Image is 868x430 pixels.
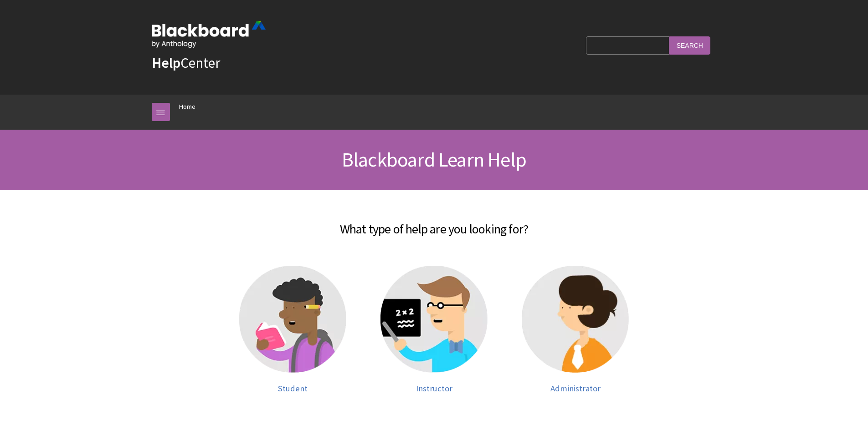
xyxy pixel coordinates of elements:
a: Home [179,101,195,112]
a: HelpCenter [152,54,220,72]
input: Search [669,36,710,54]
span: Instructor [416,383,452,394]
img: Instructor help [380,266,488,373]
a: Instructor help Instructor [373,266,496,394]
strong: Help [152,54,180,72]
img: Blackboard by Anthology [152,21,266,48]
span: Blackboard Learn Help [342,147,526,172]
img: Student help [239,266,346,373]
a: Administrator help Administrator [514,266,637,394]
span: Student [278,383,308,394]
a: Student help Student [231,266,354,394]
span: Administrator [550,383,601,394]
img: Administrator help [522,266,629,373]
h2: What type of help are you looking for? [152,208,717,238]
